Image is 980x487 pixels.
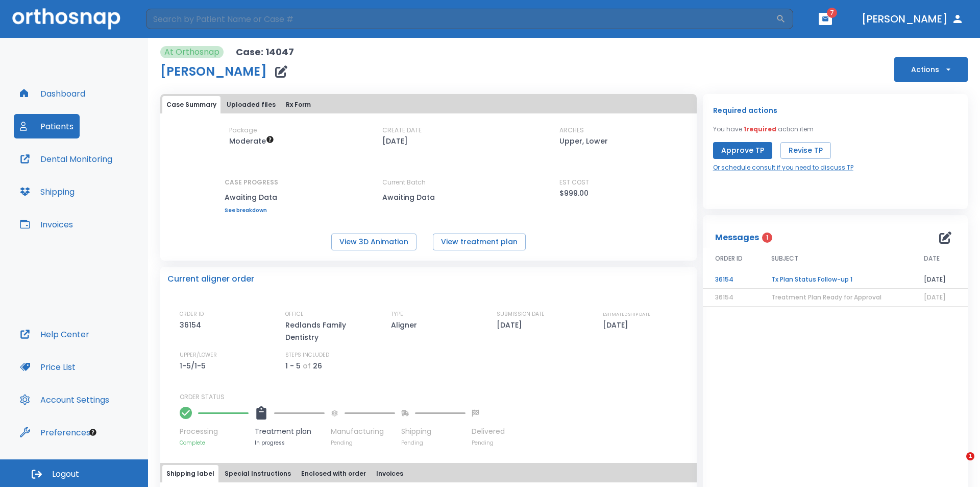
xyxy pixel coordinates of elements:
p: You have action item [713,125,814,134]
span: SUBJECT [771,254,798,263]
td: Tx Plan Status Follow-up 1 [759,271,912,289]
button: View 3D Animation [331,234,416,250]
p: [DATE] [497,319,526,331]
p: ARCHES [559,126,584,135]
p: In progress [255,439,325,447]
p: EST COST [559,178,589,187]
p: $999.00 [559,187,589,199]
button: Actions [894,57,968,82]
p: OFFICE [285,310,304,319]
button: Enclosed with order [297,465,370,482]
button: Invoices [372,465,407,482]
p: Pending [472,439,505,447]
button: Patients [14,114,80,138]
button: Invoices [14,212,79,237]
button: Shipping [14,179,81,204]
span: [DATE] [924,293,946,302]
p: 26 [313,360,322,372]
span: Up to 20 Steps (40 aligners) [229,136,274,146]
div: Tooltip anchor [88,428,97,437]
p: 1 - 5 [285,360,301,372]
p: TYPE [391,310,403,319]
p: 36154 [180,319,205,331]
button: Dental Monitoring [14,147,118,171]
p: Shipping [401,426,465,437]
img: Orthosnap [12,8,120,29]
p: Case: 14047 [236,46,294,58]
p: Manufacturing [331,426,395,437]
td: 36154 [703,271,759,289]
p: [DATE] [382,135,408,147]
p: Current Batch [382,178,474,187]
span: 1 required [744,125,776,133]
button: Rx Form [282,96,315,113]
p: ORDER ID [180,310,204,319]
a: See breakdown [225,207,278,214]
p: SUBMISSION DATE [497,310,545,319]
iframe: Intercom live chat [945,452,970,477]
p: CASE PROGRESS [225,178,278,187]
div: tabs [162,465,695,482]
h1: [PERSON_NAME] [160,65,267,78]
p: STEPS INCLUDED [285,351,329,360]
span: Logout [52,469,79,480]
p: [DATE] [603,319,632,331]
p: Treatment plan [255,426,325,437]
p: 1-5/1-5 [180,360,209,372]
span: DATE [924,254,940,263]
p: Aligner [391,319,421,331]
p: Required actions [713,104,777,117]
p: Complete [180,439,249,447]
p: Processing [180,426,249,437]
button: Revise TP [780,142,831,159]
button: Dashboard [14,81,91,106]
button: Help Center [14,322,95,346]
button: View treatment plan [433,234,526,250]
p: CREATE DATE [382,126,422,135]
span: 1 [762,233,772,243]
button: Special Instructions [220,465,295,482]
p: Redlands Family Dentistry [285,319,372,343]
p: Awaiting Data [382,191,474,203]
p: of [303,360,311,372]
div: tabs [162,96,695,113]
button: Preferences [14,420,96,445]
p: Messages [715,231,759,244]
span: Treatment Plan Ready for Approval [771,293,881,302]
p: Current aligner order [167,273,254,285]
input: Search by Patient Name or Case # [146,9,776,29]
p: ORDER STATUS [180,392,690,402]
span: 36154 [715,293,733,302]
button: Price List [14,355,82,379]
p: Pending [331,439,395,447]
p: ESTIMATED SHIP DATE [603,310,650,319]
span: 1 [966,452,974,460]
p: Delivered [472,426,505,437]
a: Or schedule consult if you need to discuss TP [713,163,853,172]
button: Account Settings [14,387,115,412]
p: Awaiting Data [225,191,278,203]
p: Upper, Lower [559,135,608,147]
p: Package [229,126,257,135]
button: Uploaded files [223,96,280,113]
span: ORDER ID [715,254,743,263]
p: At Orthosnap [164,46,219,58]
button: [PERSON_NAME] [857,10,968,28]
button: Case Summary [162,96,220,113]
p: UPPER/LOWER [180,351,217,360]
button: Approve TP [713,142,772,159]
span: 7 [827,8,837,18]
td: [DATE] [912,271,968,289]
button: Shipping label [162,465,218,482]
p: Pending [401,439,465,447]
